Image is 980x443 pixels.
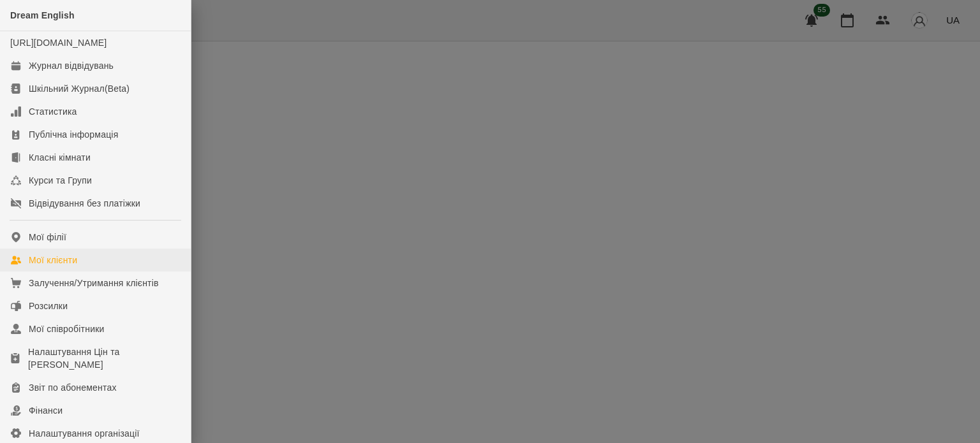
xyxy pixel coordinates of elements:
div: Відвідування без платіжки [29,197,140,210]
div: Журнал відвідувань [29,59,114,72]
div: Фінанси [29,404,63,417]
div: Налаштування організації [29,427,140,440]
div: Статистика [29,105,77,118]
div: Мої співробітники [29,323,105,335]
div: Курси та Групи [29,174,92,187]
div: Публічна інформація [29,128,118,141]
div: Налаштування Цін та [PERSON_NAME] [28,345,181,371]
div: Залучення/Утримання клієнтів [29,277,159,289]
div: Шкільний Журнал(Beta) [29,82,130,95]
div: Класні кімнати [29,151,91,164]
div: Розсилки [29,300,68,312]
div: Мої філії [29,231,66,243]
span: Dream English [10,10,75,20]
a: [URL][DOMAIN_NAME] [10,38,107,48]
div: Мої клієнти [29,254,77,266]
div: Звіт по абонементах [29,381,117,394]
